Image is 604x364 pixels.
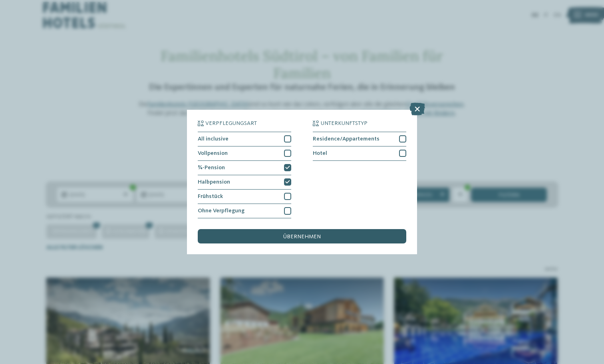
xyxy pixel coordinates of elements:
span: Ohne Verpflegung [198,208,244,214]
span: ¾-Pension [198,165,225,170]
span: Unterkunftstyp [321,121,368,126]
span: Frühstück [198,194,223,199]
span: Vollpension [198,150,228,156]
span: Verpflegungsart [205,121,257,126]
span: Halbpension [198,179,230,185]
span: Hotel [313,150,327,156]
span: übernehmen [283,234,321,239]
span: All inclusive [198,136,228,142]
span: Residence/Appartements [313,136,379,142]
